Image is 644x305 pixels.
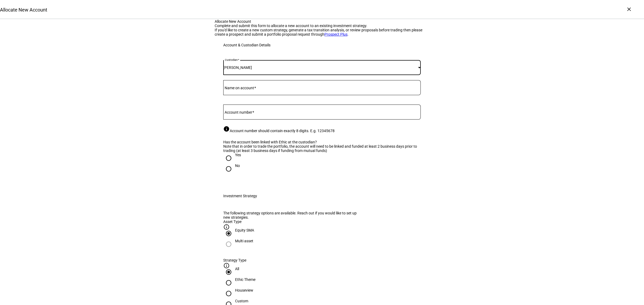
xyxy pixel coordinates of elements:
a: Prospect Plus [324,32,347,36]
div: Note that in order to trade the portfolio, the account will need to be linked and funded at least... [223,144,421,153]
div: Account number should contain exactly 8 digits. E.g. 12345678 [223,126,421,133]
div: Account & Custodian Details [223,43,270,47]
div: Allocate New Account [215,19,429,24]
div: The following strategy options are available. Reach out if you would like to set up new strategies. [223,211,361,220]
div: No [235,163,240,168]
div: Ethic Theme [235,277,255,282]
plt-strategy-filter-column-header: Asset Type [223,220,421,228]
plt-strategy-filter-column-header: Strategy Type [223,258,421,267]
div: Investment Strategy [223,194,257,198]
mat-label: Account number [225,110,252,114]
mat-icon: info_outline [223,224,230,230]
mat-label: Name on account [225,86,254,90]
div: Complete and submit this form to allocate a new account to an existing investment strategy. [215,24,429,28]
mat-label: Custodian [225,58,238,61]
mat-icon: info_outline [223,262,230,269]
mat-icon: info [223,126,230,132]
input: Account number [223,109,421,113]
div: Asset Type [223,220,421,224]
div: Yes [235,153,241,157]
div: If you'd like to create a new custom strategy, generate a tax transition analysis, or review prop... [215,28,429,36]
div: All [235,267,239,271]
div: Strategy Type [223,258,421,262]
div: Houseview [235,288,253,292]
span: [PERSON_NAME] [223,65,252,70]
div: Has the account been linked with Ethic at the custodian? [223,140,421,144]
div: Custom [235,299,248,303]
div: Equity SMA [235,228,254,232]
div: × [625,5,633,13]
